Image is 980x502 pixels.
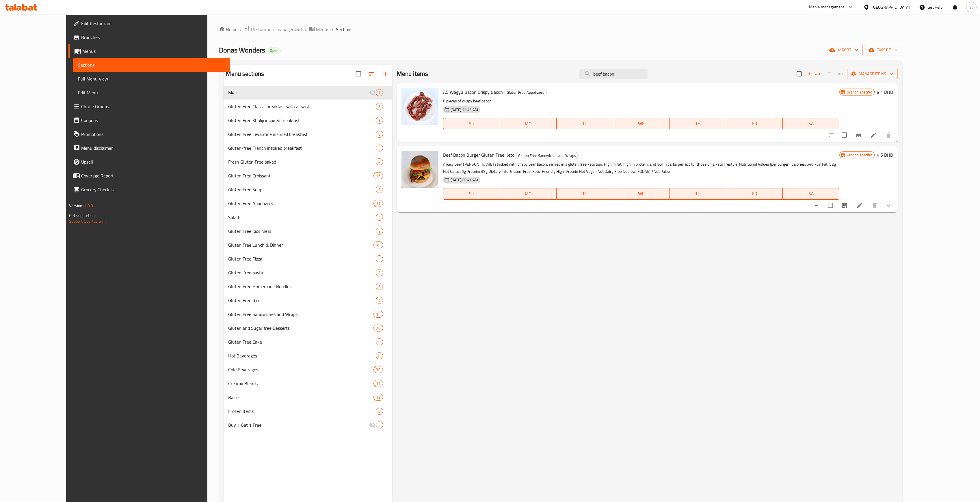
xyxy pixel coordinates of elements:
[374,381,382,386] span: 17
[726,118,783,129] button: FR
[559,119,611,128] span: TU
[785,190,837,198] span: SA
[374,242,382,248] span: 10
[376,89,383,96] div: items
[870,46,898,54] span: export
[376,159,383,165] span: 4
[228,422,369,428] span: Buy 1 Get 1 Free
[219,26,902,33] nav: breadcrumb
[251,26,302,33] span: Restaurants management
[228,214,375,221] span: Salad
[228,117,375,124] div: Gluten Free Khaliji inspired breakfast
[376,90,383,95] span: 1
[73,72,230,86] a: Full Menu View
[376,228,383,235] div: items
[68,16,230,30] a: Edit Restaurant
[228,325,373,331] span: Gluten and Sugar free Desserts
[376,422,383,428] div: items
[224,335,392,349] div: Gluten Free Cake9
[516,152,578,159] span: Gluten Free Sandwiches and Wraps
[376,298,383,303] span: 5
[847,69,898,79] button: Manage items
[868,198,882,212] button: delete
[224,349,392,363] div: Hot Beverages8
[228,172,373,179] div: Gluten Free Croissant
[224,363,392,376] div: Cold Beverages30
[219,44,265,57] span: Donas Wonders
[228,338,375,345] span: Gluten Free Cake
[872,4,910,10] div: [GEOGRAPHIC_DATA]
[224,252,392,266] div: Gluten Free Pizza3
[613,188,670,200] button: WE
[830,46,858,54] span: import
[224,100,392,113] div: Gluten Free Classic breakfast with a twist9
[224,183,392,196] div: Gluten Free Soup2
[78,89,225,96] span: Edit Menu
[224,307,392,321] div: Gluten Free Sandwiches and Wraps14
[228,366,373,373] span: Cold Beverages
[824,70,847,78] span: Select section first
[882,128,895,142] button: delete
[224,293,392,307] div: Gluten Free Rice5
[228,255,375,262] span: Gluten Free Pizza
[224,127,392,141] div: Gluten Free Levantine inspired breakfast8
[885,202,892,209] svg: Show Choices
[443,118,500,129] button: SU
[81,172,225,179] span: Coverage Report
[500,118,557,129] button: MO
[224,83,392,434] nav: Menu sections
[228,89,369,96] span: M41
[807,71,822,77] span: Add
[502,119,554,128] span: MO
[228,408,375,415] span: Frozen Items
[502,190,554,198] span: MO
[374,312,382,317] span: 14
[224,280,392,293] div: Gluten Free Homemade Noodles5
[224,376,392,390] div: Creamy Blends17
[224,169,392,183] div: Gluten Free Croissant15
[228,269,375,276] div: Gluten-free pasta
[228,311,373,318] span: Gluten Free Sandwiches and Wraps
[373,311,383,318] div: items
[224,404,392,418] div: Frozen Items6
[376,269,383,276] div: items
[68,44,230,58] a: Menus
[369,89,376,96] svg: Inactive section
[376,145,383,151] div: items
[783,188,839,200] button: SA
[504,89,547,96] div: Gluten Free Appetizers
[305,26,307,33] li: /
[728,119,780,128] span: FR
[376,158,383,165] div: items
[376,145,383,151] span: 5
[84,202,93,209] span: 1.0.0
[376,228,383,234] span: 2
[81,103,225,110] span: Choice Groups
[78,61,225,68] span: Sections
[69,212,96,219] span: Get support on:
[446,119,498,128] span: SU
[78,75,225,82] span: Full Menu View
[224,238,392,252] div: Gluten Free Lunch & Dinner10
[516,152,579,159] div: Gluten Free Sandwiches and Wraps
[228,228,375,235] div: Gluten Free Kids Meal
[443,161,840,175] p: A juicy beef [PERSON_NAME] stacked with crispy beef bacon, served in a gluten free keto bun. High...
[81,158,225,165] span: Upsell
[443,151,514,159] span: Beef Bacon Burger Gluten Free Keto
[68,100,230,113] a: Choice Groups
[376,104,383,109] span: 9
[376,422,383,428] span: 3
[856,202,863,209] a: Edit menu item
[376,103,383,110] div: items
[376,297,383,304] div: items
[785,119,837,128] span: SA
[559,190,611,198] span: TU
[376,186,383,193] div: items
[557,188,613,200] button: TU
[374,173,382,179] span: 15
[224,321,392,335] div: Gluten and Sugar free Desserts20
[228,200,373,207] div: Gluten Free Appetizers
